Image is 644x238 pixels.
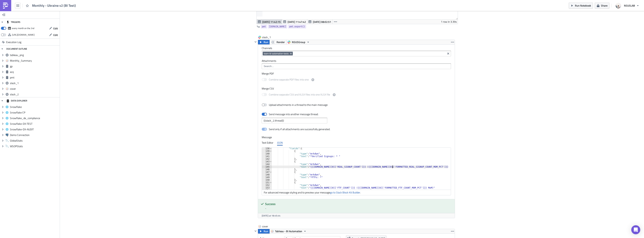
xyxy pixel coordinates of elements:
[262,113,319,116] label: Send message into another message thread.
[262,118,327,123] input: {{ slack_1.thread }}
[286,40,311,44] button: NSUSGroup
[262,187,272,189] div: 153
[289,25,305,28] span: pmt.export()
[10,93,59,96] span: slack_2
[12,25,34,31] div: every month on the 2nd
[10,145,59,148] span: WSOPStats
[6,46,27,52] div: DOCUMENT OUTLINE
[262,190,451,195] div: For advanced message styling and to preview your message .
[262,181,272,184] div: 151
[47,32,60,38] button: Edit
[10,65,59,68] span: gp
[277,40,285,44] span: Render
[262,163,272,166] div: 144
[275,229,302,234] span: Tableau - BI Automation
[262,173,272,176] div: 148
[311,78,315,82] button: Combine separate PDF files into one
[277,140,283,145] div: JSON
[10,53,59,57] span: tableau_png
[262,136,451,139] label: Message
[624,4,635,7] span: NSUSLAB
[6,97,27,104] div: DATA EXPLORER
[262,140,273,145] div: Text Editor
[264,229,268,234] span: Run
[257,19,282,24] button: [DATE] 11:42:15
[575,4,591,7] span: Run Notebook
[6,39,21,46] span: Execution Log
[10,128,59,131] span: Snowflake-DX-AUDIT
[258,229,270,234] button: Run
[269,229,308,234] button: Tableau - BI Automation
[10,87,59,90] span: cover
[262,155,272,158] div: 141
[262,35,277,39] span: slack_1
[262,225,277,228] span: cover
[262,87,451,90] label: Merge CSV
[615,2,622,9] img: Avatar
[10,81,59,85] span: slack_1
[613,1,641,10] button: NSUSLAB
[269,128,330,131] div: Send only if all attachments are successfully generated.
[6,19,20,25] div: TRIGGERS
[262,20,281,24] span: [DATE] 11:42:15
[262,72,451,75] label: Merge PDF
[446,51,450,56] button: Clear selected items
[262,158,272,160] div: 142
[3,3,9,9] img: PushMetrics
[262,179,272,181] div: 150
[10,111,59,114] span: Snowflake CP
[268,25,287,28] a: [DOMAIN_NAME]
[631,225,640,234] div: Open Intercom Messenger
[12,32,35,38] div: https://pushmetrics.io/api/v1/report/ePLGme5o80/webhook?token=a69cfc858ef84fb18f93c22cfbf72c02
[288,20,306,24] span: [DATE] 11:47:42
[269,40,286,44] button: Render
[10,59,59,62] span: Monthly_Summary
[441,19,457,24] div: 1 row in 3.39s
[269,25,286,28] span: [DOMAIN_NAME]
[264,40,268,44] span: Run
[595,3,609,8] button: Share
[10,139,59,142] span: GlobalStats
[262,168,272,171] div: 146
[10,133,59,137] span: Demo Connection
[1,1,195,4] p: BI Automated Monthly Reports - [GEOGRAPHIC_DATA]
[262,46,451,50] label: Channels
[32,3,76,8] span: Monthly - Ukraine v2 (BI Test)
[288,25,306,28] a: pmt.export()
[282,19,307,24] button: [DATE] 11:47:42
[262,93,336,97] label: Combine separate CSV and XLSX files into one XLSX file
[262,78,315,82] label: Combine separate PDF files into one
[262,171,272,173] div: 147
[292,40,305,44] span: NSUSGroup
[262,189,272,192] div: 154
[10,105,59,109] span: Snowflake
[569,3,593,8] button: Run Notebook
[1,1,195,4] body: Rich Text Area. Press ALT-0 for help.
[262,214,280,217] span: [DATE] at 18:45:44
[53,33,58,37] span: Edit
[262,166,272,168] div: 145
[10,70,59,74] span: acq
[10,76,59,79] span: pmt
[307,19,333,24] button: [DATE] 08:02:51
[262,59,451,63] label: Attachments
[265,206,452,210] div: -
[262,152,272,155] div: 140
[601,4,607,7] span: Share
[261,25,267,28] a: pmt
[253,40,258,44] button: Hide content
[289,52,293,55] button: Remove Tag
[258,40,270,44] button: Run
[262,103,328,107] label: Upload attachments in a thread to the main message
[262,160,272,163] div: 143
[262,150,272,152] div: 139
[313,20,331,24] span: [DATE] 08:02:51
[332,93,336,97] button: Combine separate CSV and XLSX files into one XLSX file
[265,202,452,205] h5: Success
[263,64,450,68] input: Search...
[10,122,59,125] span: Snowflake-DX-TEST
[330,190,360,194] a: go to Slack Block Kit Builder
[262,184,272,187] div: 152
[262,25,266,28] span: pmt
[53,26,58,30] span: Edit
